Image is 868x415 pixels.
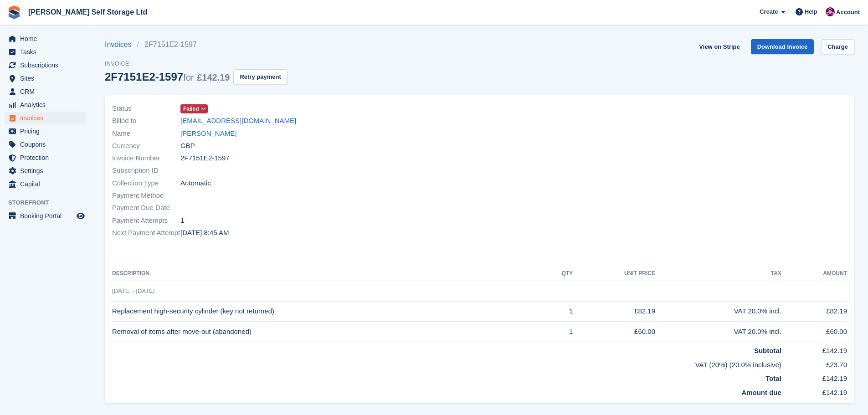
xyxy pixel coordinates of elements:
th: Tax [655,266,781,281]
div: VAT 20.0% incl. [655,306,781,317]
a: menu [5,98,86,111]
span: Sites [20,72,75,85]
span: Booking Portal [20,210,75,222]
a: [EMAIL_ADDRESS][DOMAIN_NAME] [180,116,296,126]
span: Invoices [20,112,75,124]
span: Home [20,32,75,45]
a: Preview store [75,210,86,221]
span: Automatic [180,178,211,189]
span: Collection Type [112,178,180,189]
th: Description [112,266,543,281]
td: £82.19 [781,301,847,322]
span: Invoice Number [112,153,180,164]
a: menu [5,46,86,58]
a: Invoices [105,39,137,50]
span: for [183,72,194,82]
span: Payment Method [112,190,180,201]
span: Billed to [112,116,180,126]
a: [PERSON_NAME] [180,128,236,139]
a: menu [5,32,86,45]
span: Analytics [20,98,75,111]
span: Failed [183,105,199,113]
span: Help [805,7,817,16]
th: Amount [781,266,847,281]
a: menu [5,85,86,98]
a: View on Stripe [695,39,743,54]
a: menu [5,178,86,190]
span: Account [836,8,860,17]
td: 1 [543,301,573,322]
a: menu [5,210,86,222]
button: Retry payment [233,69,287,84]
span: [DATE] - [DATE] [112,287,154,294]
a: [PERSON_NAME] Self Storage Ltd [25,5,151,20]
td: 1 [543,322,573,342]
div: VAT 20.0% incl. [655,327,781,337]
span: 2F7151E2-1597 [180,153,230,164]
span: GBP [180,141,195,151]
td: £142.19 [781,384,847,398]
td: Replacement high-security cylinder (key not returned) [112,301,543,322]
span: Coupons [20,138,75,151]
a: menu [5,125,86,138]
td: £60.00 [781,322,847,342]
td: VAT (20%) (20.0% inclusive) [112,356,781,370]
span: Subscription ID [112,165,180,176]
span: CRM [20,85,75,98]
a: menu [5,151,86,164]
span: Protection [20,151,75,164]
span: £142.19 [197,72,230,82]
a: menu [5,72,86,85]
span: Payment Attempts [112,215,180,226]
td: £23.70 [781,356,847,370]
a: Charge [821,39,854,54]
span: Name [112,128,180,139]
th: QTY [543,266,573,281]
time: 2025-10-08 07:45:09 UTC [180,228,229,238]
a: menu [5,59,86,72]
td: £60.00 [573,322,655,342]
span: Storefront [8,198,91,207]
th: Unit Price [573,266,655,281]
span: Invoice [105,59,288,68]
a: menu [5,164,86,177]
img: stora-icon-8386f47178a22dfd0bd8f6a31ec36ba5ce8667c1dd55bd0f319d3a0aa187defe.svg [7,5,21,19]
div: 2F7151E2-1597 [105,71,230,83]
a: Download Invoice [751,39,814,54]
td: Removal of items after move-out (abandoned) [112,322,543,342]
span: Subscriptions [20,59,75,72]
img: Lydia Wild [826,7,835,16]
nav: breadcrumbs [105,39,288,50]
span: Settings [20,164,75,177]
span: Tasks [20,46,75,58]
td: £142.19 [781,342,847,356]
strong: Subtotal [754,347,781,354]
span: Next Payment Attempt [112,228,180,238]
span: Currency [112,141,180,151]
td: £82.19 [573,301,655,322]
strong: Total [765,374,781,382]
strong: Amount due [741,389,781,396]
a: menu [5,112,86,124]
a: Failed [180,103,208,114]
td: £142.19 [781,370,847,384]
span: Create [760,7,778,16]
span: 1 [180,215,184,226]
span: Capital [20,178,75,190]
a: menu [5,138,86,151]
span: Status [112,103,180,114]
span: Pricing [20,125,75,138]
span: Payment Due Date [112,203,180,213]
